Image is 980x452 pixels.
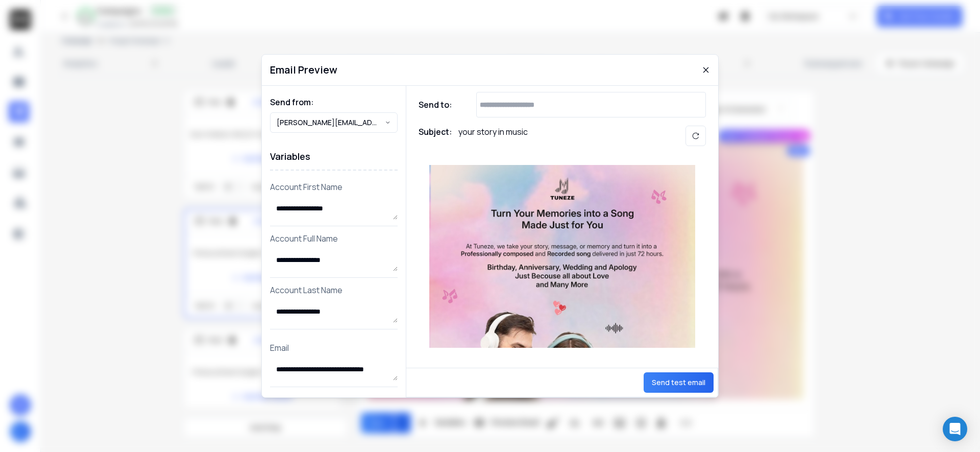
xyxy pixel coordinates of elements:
p: your story in music [458,126,528,146]
h1: Send from: [270,96,398,108]
div: Open Intercom Messenger [943,417,967,441]
p: [PERSON_NAME][EMAIL_ADDRESS][DOMAIN_NAME] [277,117,385,128]
p: Email [270,342,398,354]
button: Send test email [644,372,714,393]
h1: Email Preview [270,63,337,77]
p: Account First Name [270,181,398,193]
h1: Variables [270,143,398,171]
h1: Send to: [419,99,459,111]
h1: Subject: [419,126,452,146]
p: Account Full Name [270,232,398,245]
p: Account Last Name [270,284,398,296]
